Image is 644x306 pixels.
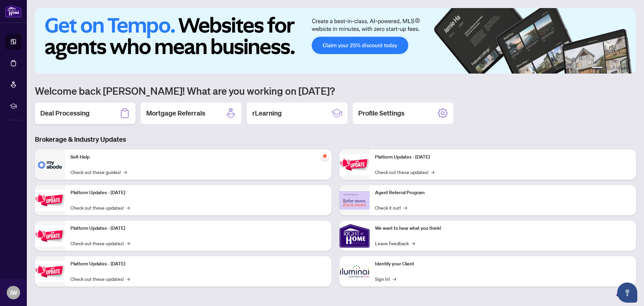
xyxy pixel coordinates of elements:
[375,189,631,196] p: Agent Referral Program
[616,67,619,70] button: 4
[375,260,631,268] p: Identify your Client
[70,239,130,247] a: Check out these updates!→
[375,168,434,176] a: Check out these updates!→
[40,108,90,118] h2: Deal Processing
[393,275,396,282] span: →
[321,152,329,160] span: pushpin
[70,225,326,232] p: Platform Updates - [DATE]
[358,108,405,118] h2: Profile Settings
[9,288,17,297] span: JW
[70,204,130,211] a: Check out these updates!→
[627,67,629,70] button: 6
[35,225,65,247] img: Platform Updates - July 21, 2025
[70,168,127,176] a: Check out these guides!→
[610,67,613,70] button: 3
[339,191,370,210] img: Agent Referral Program
[126,239,130,247] span: →
[5,5,21,17] img: logo
[621,67,624,70] button: 5
[252,108,282,118] h2: rLearning
[35,135,636,144] h3: Brokerage & Industry Updates
[605,67,608,70] button: 2
[375,225,631,232] p: We want to hear what you think!
[404,204,407,211] span: →
[339,221,370,251] img: We want to hear what you think!
[431,168,434,176] span: →
[126,204,130,211] span: →
[592,67,602,70] button: 1
[146,108,205,118] h2: Mortgage Referrals
[339,154,370,175] img: Platform Updates - June 23, 2025
[375,204,407,211] a: Check it out!→
[35,84,636,97] h1: Welcome back [PERSON_NAME]! What are you working on [DATE]?
[375,239,415,247] a: Leave Feedback→
[35,8,636,74] img: Slide 0
[412,239,415,247] span: →
[339,256,370,287] img: Identify your Client
[35,261,65,282] img: Platform Updates - July 8, 2025
[123,168,127,176] span: →
[375,275,396,282] a: Sign In!→
[35,149,65,180] img: Self-Help
[35,190,65,211] img: Platform Updates - September 16, 2025
[70,275,130,282] a: Check out these updates!→
[617,282,637,303] button: Open asap
[70,154,326,161] p: Self-Help
[126,275,130,282] span: →
[70,260,326,268] p: Platform Updates - [DATE]
[375,154,631,161] p: Platform Updates - [DATE]
[70,189,326,196] p: Platform Updates - [DATE]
